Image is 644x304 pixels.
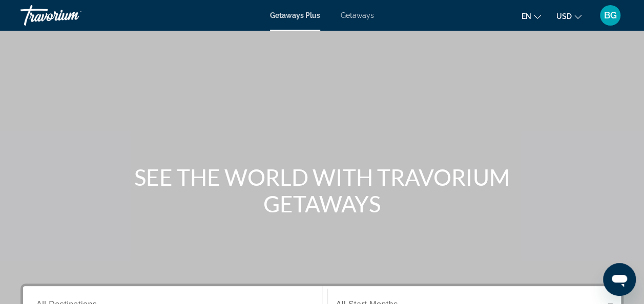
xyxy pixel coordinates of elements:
button: Change currency [556,9,581,24]
span: USD [556,12,572,20]
span: BG [604,10,617,20]
iframe: Button to launch messaging window [603,263,636,296]
button: Change language [522,9,541,24]
button: User Menu [597,5,624,26]
a: Travorium [20,2,123,29]
a: Getaways Plus [270,11,320,19]
h1: SEE THE WORLD WITH TRAVORIUM GETAWAYS [130,164,514,217]
a: Getaways [341,11,374,19]
span: en [522,12,531,20]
